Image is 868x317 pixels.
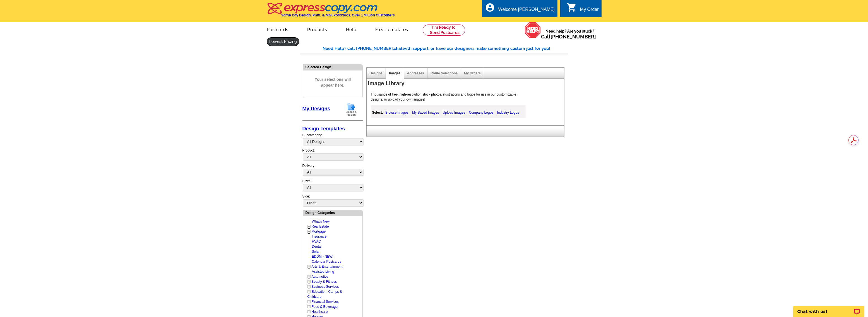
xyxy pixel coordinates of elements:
[308,280,310,284] a: +
[372,111,383,114] strong: Select:
[308,275,310,279] a: +
[389,71,400,75] a: Images
[567,6,599,13] a: shopping_cart My Order
[366,23,417,36] a: Free Templates
[312,255,333,259] a: EDDM - NEW!
[302,106,330,111] a: My Designs
[312,280,337,284] a: Beauty & Fitness
[337,23,365,36] a: Help
[498,7,555,15] div: Welcome [PERSON_NAME]
[580,7,599,15] div: My Order
[308,310,310,314] a: +
[431,71,458,75] a: Route Selections
[308,305,310,309] a: +
[312,260,341,264] a: Calendar Postcards
[541,28,599,40] span: Need help? Are you stuck?
[308,290,310,294] a: +
[312,240,321,243] a: HVAC
[411,109,440,116] a: My Saved Images
[312,270,334,274] a: Assisted Living
[550,34,596,40] a: [PHONE_NUMBER]
[790,299,868,317] iframe: LiveChat chat widget
[308,265,310,269] a: +
[312,285,339,289] a: Business Services
[302,126,345,131] a: Design Templates
[303,64,362,70] div: Selected Design
[308,285,310,289] a: +
[344,102,359,116] img: upload-design
[281,13,395,17] h4: Same Day Design, Print, & Mail Postcards. Over 1 Million Customers.
[312,245,322,248] a: Dental
[312,220,330,223] a: What's New
[258,23,297,36] a: Postcards
[384,109,410,116] a: Browse Images
[308,300,310,304] a: +
[323,45,568,52] div: Need Help? call [PHONE_NUMBER], with support, or have our designers make something custom just fo...
[312,310,328,314] a: Healthcare
[312,230,326,233] a: Mortgage
[312,300,339,304] a: Financial Services
[298,23,336,36] a: Products
[368,81,566,86] h1: Image Library
[368,92,528,102] p: Thousands of free, high-resolution stock photos, illustrations and logos for use in our customiza...
[302,148,363,163] div: Product:
[302,133,363,148] div: Subcategory:
[302,194,363,207] div: Side:
[308,225,310,229] a: +
[407,71,424,75] a: Addresses
[541,34,596,40] span: Call
[302,179,363,194] div: Sizes:
[485,3,495,13] i: account_circle
[567,3,577,13] i: shopping_cart
[468,109,495,116] a: Company Logos
[303,210,362,215] div: Design Categories
[394,46,403,51] span: chat
[267,7,395,17] a: Same Day Design, Print, & Mail Postcards. Over 1 Million Customers.
[496,109,520,116] a: Industry Logos
[307,71,358,94] span: Your selections will appear here.
[370,71,383,75] a: Designs
[312,225,329,228] a: Real Estate
[312,275,328,279] a: Automotive
[312,235,327,238] a: Insurance
[464,71,480,75] a: My Orders
[441,109,467,116] a: Upload Images
[312,265,343,269] a: Arts & Entertainment
[308,230,310,234] a: +
[312,250,320,253] a: Solar
[525,22,541,38] img: help
[307,290,342,299] a: Education, Camps & Childcare
[302,163,363,179] div: Delivery:
[312,305,338,309] a: Food & Beverage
